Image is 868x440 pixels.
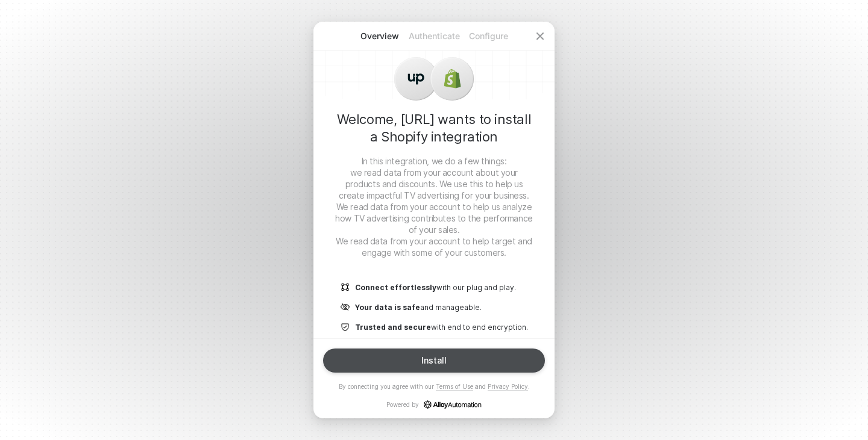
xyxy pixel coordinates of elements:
img: icon [341,322,350,332]
h1: Welcome, [URL] wants to install a Shopify integration [333,111,535,146]
div: Install [421,356,447,365]
p: and manageable. [355,302,482,312]
b: Connect effortlessly [355,283,436,292]
img: icon [442,69,462,88]
b: Your data is safe [355,303,420,312]
p: with our plug and play. [355,282,516,293]
b: Trusted and secure [355,323,431,332]
p: Powered by [386,400,482,409]
a: Terms of Use [436,383,473,391]
li: We read data from your account to help target and engage with some of your customers. [333,235,535,258]
p: Configure [461,30,515,42]
a: Privacy Policy [488,383,528,391]
p: with end to end encryption. [355,322,528,332]
img: icon [341,302,350,312]
button: Install [323,349,545,373]
p: Overview [353,30,407,42]
p: Authenticate [407,30,461,42]
span: icon-close [535,31,545,41]
p: In this integration, we do a few things: [333,155,535,167]
img: icon [406,69,426,88]
li: We read data from your account to help us analyze how TV advertising contributes to the performan... [333,201,535,235]
a: icon-success [424,400,482,409]
p: By connecting you agree with our and . [339,382,530,391]
img: icon [341,282,350,293]
li: we read data from your account about your products and discounts. We use this to help us create i... [333,167,535,201]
